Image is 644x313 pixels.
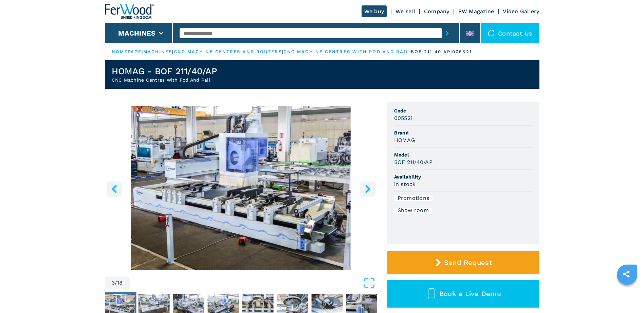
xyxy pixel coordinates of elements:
[107,181,122,196] button: left-button
[618,266,635,283] a: sharethis
[112,280,115,286] span: 3
[394,158,433,166] h3: BOF 211/40/AP
[112,77,217,83] h2: CNC Machine Centres With Pod And Rail
[481,23,539,43] div: Contact us
[394,195,433,201] div: Promotions
[444,258,492,267] span: Send Request
[360,181,375,196] button: right-button
[143,49,172,54] a: machines
[112,66,217,77] h1: HOMAG - BOF 211/40/AP
[458,8,494,15] a: FW Magazine
[115,280,117,286] span: /
[105,4,154,19] img: Ferwood
[283,49,409,54] a: cnc machine centres with pod and rail
[442,25,453,41] button: submit-button
[105,106,377,270] div: Go to Slide 3
[409,49,411,54] span: |
[488,30,495,37] img: Contact us
[394,208,432,213] div: Show room
[411,49,452,55] p: bof 211 40 ap |
[394,129,533,136] span: Brand
[394,151,533,158] span: Model
[615,283,639,308] iframe: Chat
[131,277,375,289] button: Open Fullscreen
[394,173,533,180] span: Availability
[394,136,415,144] h3: HOMAG
[118,29,155,37] button: Machines
[174,49,282,54] a: cnc machine centres and routers
[394,114,413,122] h3: 005521
[282,49,283,54] span: |
[452,49,472,55] p: 005521
[112,49,142,54] a: HOMEPAGE
[394,107,533,114] span: Code
[439,290,501,298] span: Book a Live Demo
[395,8,415,15] a: We sell
[387,251,539,274] button: Send Request
[117,280,123,286] span: 18
[387,280,539,308] button: Book a Live Demo
[424,8,449,15] a: Company
[172,49,173,54] span: |
[394,180,416,188] h3: in stock
[362,5,387,17] a: We buy
[142,49,143,54] span: |
[503,8,539,15] a: Video Gallery
[105,106,377,270] img: CNC Machine Centres With Pod And Rail HOMAG BOF 211/40/AP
